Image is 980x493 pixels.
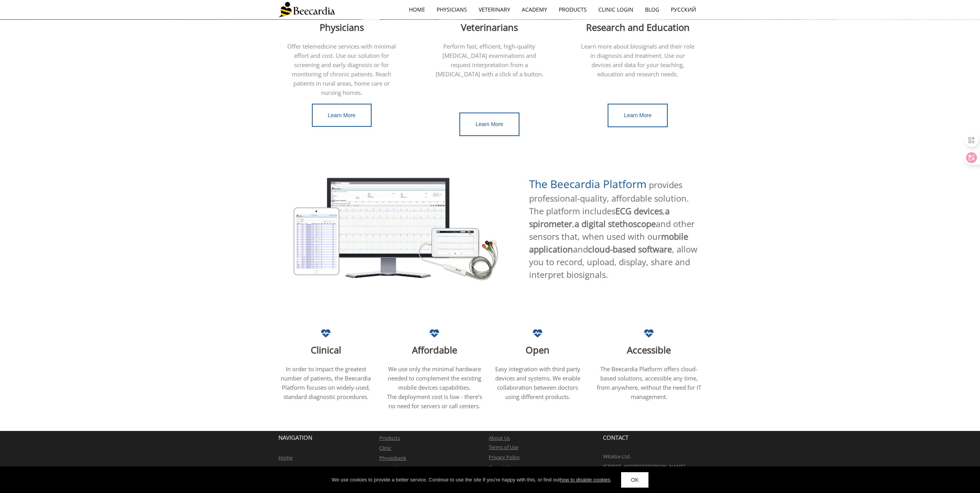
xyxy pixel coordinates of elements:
a: Privacy Policy [489,454,520,461]
a: Learn More [312,104,372,127]
a: Blog [639,1,665,19]
span: ECG devices [615,205,663,217]
span: Affordable [412,343,457,356]
a: Physicians [431,1,473,19]
span: Learn More [624,112,652,118]
span: Research and Education [586,21,690,34]
div: We use cookies to provide a better service. Continue to use the site If you're happy with this, o... [332,476,611,484]
a: Terms of Use [489,444,518,451]
span: The deployment cost is low - there’s no need for servers or call centers. [387,393,482,410]
a: Русский [665,1,702,19]
span: Clinical [311,343,341,356]
a: Physicians [278,466,302,473]
a: About Us [489,434,510,441]
span: Learn More [328,112,356,118]
span: Learn More [476,121,503,127]
span: Veterinarians [461,21,518,34]
span: Perform fast, efficient, high-quality [MEDICAL_DATA] examinations and request interpretation from... [436,42,543,78]
a: Learn More [608,104,668,127]
span: Open [526,343,549,356]
span: The Beecardia Platform offers cloud-based solutions, accessible any time, from anywhere, without ... [597,365,701,400]
a: Learn More [459,113,519,136]
span: The Beecardia Platform [529,177,647,191]
span: Witalize Ltd. [603,453,631,460]
a: Copyrights [489,464,514,471]
a: Veterinary [473,1,516,19]
img: Beecardia [278,2,335,17]
span: a digital stethoscope [575,218,656,229]
a: home [403,1,431,19]
a: Русский [379,464,399,471]
span: CONTACT [603,434,628,441]
a: Home [278,454,293,461]
span: In order to impact the greatest number of patients, the Beecardia Platform focuses on widely-used... [281,365,371,400]
span: NAVIGATION [278,434,312,441]
span: Learn more about biosignals and their role in diagnosis and treatment. Use our devices and data f... [581,42,694,78]
span: Physicians [320,21,364,34]
a: Clinic [379,444,391,451]
span: cloud-based software [588,243,672,255]
span: Accessible [627,343,671,356]
a: P [379,434,382,441]
a: roducts [382,434,400,441]
span: [STREET_ADDRESS][PERSON_NAME] [603,463,685,470]
a: how to disable cookies [560,477,610,483]
a: Physiobank [379,454,406,461]
a: Academy [516,1,553,19]
span: We use only the minimal hardware needed to complement the existing mobile devices capabilities. [388,365,481,391]
a: Clinic Login [593,1,639,19]
span: Offer telemedicine services with minimal effort and cost. Use our solution for screening and earl... [287,42,396,96]
span: Easy integration with third party devices and systems. We enable collaboration between doctors us... [495,365,580,400]
a: Products [553,1,593,19]
a: OK [621,472,648,488]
